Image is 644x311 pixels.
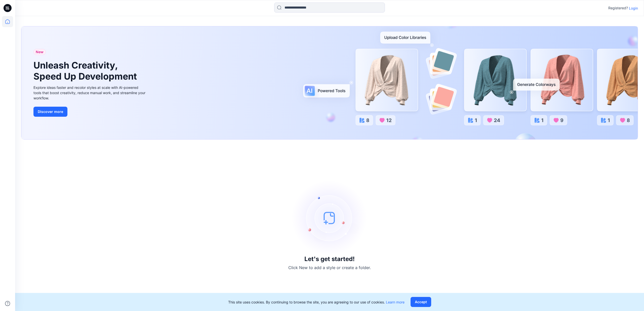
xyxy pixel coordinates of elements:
[33,60,139,82] h1: Unleash Creativity, Speed Up Development
[629,6,638,11] p: Login
[36,49,44,55] span: New
[304,256,355,263] h3: Let's get started!
[608,5,628,11] p: Registered?
[292,180,367,256] img: empty-state-image.svg
[33,107,67,117] button: Discover more
[288,265,371,271] p: Click New to add a style or create a folder.
[33,85,147,101] div: Explore ideas faster and recolor styles at scale with AI-powered tools that boost creativity, red...
[386,300,405,304] a: Learn more
[411,297,431,307] button: Accept
[228,299,405,305] p: This site uses cookies. By continuing to browse the site, you are agreeing to our use of cookies.
[33,107,147,117] a: Discover more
